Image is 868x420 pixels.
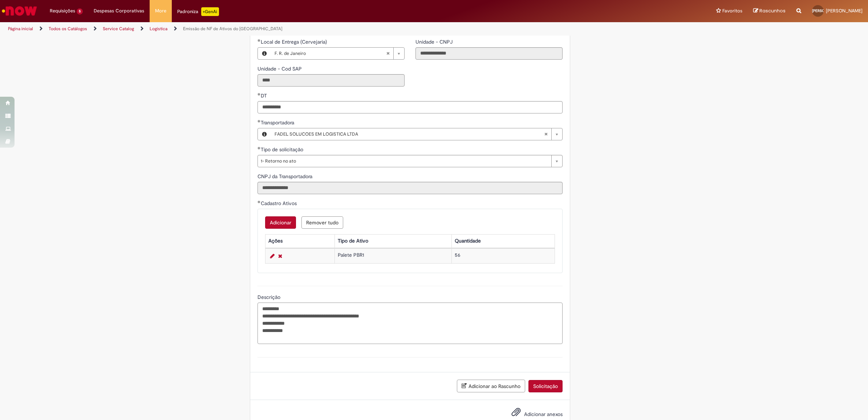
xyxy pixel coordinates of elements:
[812,8,840,13] span: [PERSON_NAME]
[257,200,261,203] span: Obrigatório Preenchido
[261,119,296,126] span: Necessários - Transportadora
[415,39,454,45] span: Somente leitura - Unidade - CNPJ
[257,173,314,180] span: Somente leitura - CNPJ da Transportadora
[452,234,555,248] th: Quantidade
[1,4,38,18] img: ServiceNow
[261,146,305,153] span: Tipo de solicitação
[268,252,276,260] a: Editar Linha 1
[826,8,863,14] span: [PERSON_NAME]
[201,7,219,16] p: +GenAi
[261,92,268,99] span: Somente leitura - DT
[722,7,742,15] span: Favoritos
[271,128,562,140] a: FADEL SOLUCOES EM LOGISTICA LTDALimpar campo Transportadora
[276,252,284,260] a: Remover linha 1
[753,8,786,15] a: Rascunhos
[457,380,525,392] button: Adicionar ao Rascunho
[257,182,563,194] input: CNPJ da Transportadora
[528,380,563,392] button: Solicitação
[5,22,573,36] ul: Trilhas de página
[177,7,219,16] div: Padroniza
[150,26,167,32] a: Logistica
[275,128,544,140] span: FADEL SOLUCOES EM LOGISTICA LTDA
[155,7,166,15] span: More
[452,248,555,263] td: 56
[257,74,405,87] input: Unidade - Cod SAP
[524,411,563,417] span: Adicionar anexos
[261,39,328,45] span: Necessários - Local de Entrega (Cervejaria)
[275,48,386,59] span: F. R. de Janeiro
[258,128,271,140] button: Transportadora, Visualizar este registro FADEL SOLUCOES EM LOGISTICA LTDA
[261,200,298,207] span: Cadastro Ativos
[257,294,282,300] span: Descrição
[265,216,296,229] button: Add a row for Cadastro Ativos
[49,26,87,32] a: Todos os Catálogos
[94,7,144,15] span: Despesas Corporativas
[759,7,786,14] span: Rascunhos
[77,8,83,15] span: 5
[103,26,134,32] a: Service Catalog
[415,38,454,45] label: Somente leitura - Unidade - CNPJ
[257,65,303,72] label: Somente leitura - Unidade - Cod SAP
[257,93,261,96] span: Obrigatório Preenchido
[257,65,303,72] span: Somente leitura - Unidade - Cod SAP
[271,48,404,59] a: F. R. de JaneiroLimpar campo Local de Entrega (Cervejaria)
[301,216,343,229] button: Remove all rows for Cadastro Ativos
[261,155,548,167] span: 1- Retorno no ato
[257,39,261,42] span: Obrigatório Preenchido
[257,101,563,113] input: DT
[8,26,33,32] a: Página inicial
[335,248,452,263] td: Palete PBR1
[257,303,563,344] textarea: Descrição
[257,147,261,149] span: Obrigatório Preenchido
[50,7,75,15] span: Requisições
[258,48,271,59] button: Local de Entrega (Cervejaria), Visualizar este registro F. R. de Janeiro
[382,48,393,59] abbr: Limpar campo Local de Entrega (Cervejaria)
[415,47,563,60] input: Unidade - CNPJ
[183,26,282,32] a: Emissão de NF de Ativos do [GEOGRAPHIC_DATA]
[540,128,551,140] abbr: Limpar campo Transportadora
[265,234,334,248] th: Ações
[335,234,452,248] th: Tipo de Ativo
[257,120,261,123] span: Obrigatório Preenchido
